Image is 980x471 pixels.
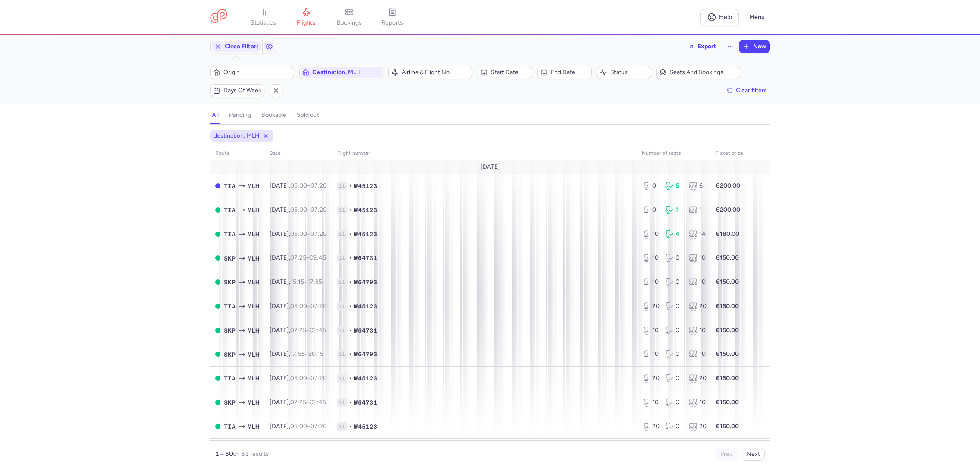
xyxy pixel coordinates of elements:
[224,277,236,287] span: Alexander The Great Airport, Skopje, Macedonia, The former Yugoslav Rep. of
[270,399,326,406] span: [DATE],
[337,422,347,431] span: 1L
[689,302,705,311] div: 20
[402,69,469,76] span: Airline & Flight No.
[223,69,291,76] span: Origin
[310,399,326,406] time: 09:45
[354,230,377,239] span: W45123
[742,448,765,461] button: Next
[270,206,327,214] span: [DATE],
[290,278,322,286] span: –
[716,302,739,310] strong: €150.00
[689,374,705,383] div: 20
[642,182,658,190] div: 0
[264,147,332,160] th: date
[310,254,326,261] time: 09:45
[349,374,352,383] span: •
[270,230,327,238] span: [DATE],
[481,163,500,170] span: [DATE]
[215,255,220,261] span: OPEN
[224,205,236,215] span: Rinas Mother Teresa, Tirana, Albania
[349,278,352,286] span: •
[248,254,259,263] span: Euroairport France, Bâle, Switzerland
[290,374,327,382] span: –
[642,422,658,431] div: 20
[683,40,722,53] button: Export
[744,9,770,25] button: Menu
[248,398,259,407] span: Euroairport France, Bâle, Switzerland
[307,278,322,286] time: 17:35
[337,19,362,27] span: bookings
[665,422,682,431] div: 0
[290,182,327,189] span: –
[665,230,682,239] div: 4
[251,19,276,27] span: statistics
[689,398,705,407] div: 10
[212,111,219,119] h4: all
[716,230,739,238] strong: €180.00
[248,181,259,191] span: Euroairport France, Bâle, Switzerland
[224,422,236,431] span: TIA
[270,350,323,358] span: [DATE],
[308,350,323,358] time: 20:15
[689,182,705,190] div: 6
[210,84,264,97] button: Days of week
[388,66,472,79] button: Airline & Flight No.
[310,327,326,334] time: 09:45
[223,87,261,94] span: Days of week
[354,302,377,311] span: W45123
[328,8,371,27] a: bookings
[290,230,327,238] span: –
[261,111,286,119] h4: bookable
[210,147,264,160] th: route
[349,326,352,335] span: •
[665,254,682,262] div: 0
[689,230,705,239] div: 14
[224,229,236,239] span: Rinas Mother Teresa, Tirana, Albania
[248,350,259,359] span: Euroairport France, Bâle, Switzerland
[689,254,705,262] div: 10
[354,206,377,214] span: W45123
[698,43,716,50] span: Export
[716,448,738,461] button: Prev.
[551,69,589,76] span: End date
[215,450,233,458] strong: 1 – 50
[491,69,529,76] span: Start date
[716,278,739,286] strong: €150.00
[665,326,682,335] div: 0
[248,374,259,383] span: Euroairport France, Bâle, Switzerland
[665,206,682,214] div: 1
[665,398,682,407] div: 0
[224,254,236,263] span: Alexander The Great Airport, Skopje, Macedonia, The former Yugoslav Rep. of
[642,398,658,407] div: 10
[665,374,682,383] div: 0
[310,230,327,238] time: 07:20
[716,350,739,358] strong: €150.00
[290,254,306,261] time: 07:25
[215,232,220,237] span: OPEN
[337,398,347,407] span: 1L
[354,326,377,335] span: W64731
[290,278,304,286] time: 15:15
[716,327,739,334] strong: €150.00
[297,19,316,27] span: flights
[337,182,347,190] span: 1L
[716,423,739,430] strong: €150.00
[332,147,637,160] th: Flight number
[716,374,739,382] strong: €150.00
[248,229,259,239] span: Euroairport France, Bâle, Switzerland
[290,327,326,334] span: –
[642,350,658,358] div: 10
[224,301,236,311] span: Rinas Mother Teresa, Tirana, Albania
[337,254,347,262] span: 1L
[290,399,306,406] time: 07:25
[248,277,259,287] span: Euroairport France, Bâle, Switzerland
[310,182,327,189] time: 07:20
[642,374,658,383] div: 20
[354,422,377,431] span: W45123
[665,350,682,358] div: 0
[310,302,327,310] time: 07:20
[753,43,766,50] span: New
[656,66,740,79] button: Seats and bookings
[224,326,236,335] span: Alexander The Great Airport, Skopje, Macedonia, The former Yugoslav Rep. of
[270,278,322,286] span: [DATE],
